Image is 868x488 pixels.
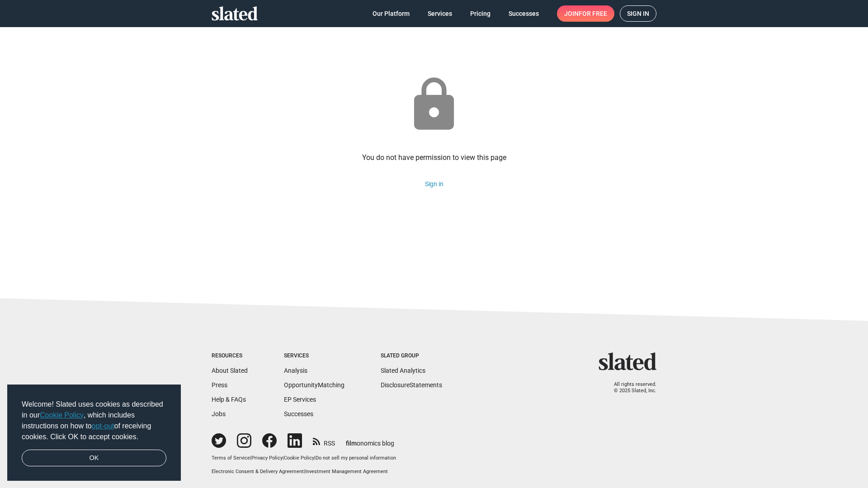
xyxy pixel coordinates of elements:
[212,367,248,374] a: About Slated
[627,6,649,21] span: Sign in
[251,455,283,461] a: Privacy Policy
[362,153,506,162] div: You do not have permission to view this page
[284,381,344,389] a: OpportunityMatching
[346,432,394,448] a: filmonomics blog
[381,352,442,360] div: Slated Group
[92,422,114,430] a: opt-out
[212,396,246,403] a: Help & FAQs
[381,367,425,374] a: Slated Analytics
[22,450,166,467] a: dismiss cookie message
[212,455,250,461] a: Terms of Service
[284,396,316,403] a: EP Services
[501,5,546,22] a: Successes
[7,385,181,481] div: cookieconsent
[346,440,357,447] span: film
[212,381,227,389] a: Press
[212,469,304,474] a: Electronic Consent & Delivery Agreement
[557,5,614,22] a: Joinfor free
[304,469,305,474] span: |
[313,434,335,448] a: RSS
[579,5,607,22] span: for free
[373,5,410,22] span: Our Platform
[365,5,417,22] a: Our Platform
[463,5,498,22] a: Pricing
[284,352,344,360] div: Services
[428,5,452,22] span: Services
[212,352,248,360] div: Resources
[314,455,316,461] span: |
[316,455,396,462] button: Do not sell my personal information
[420,5,459,22] a: Services
[212,410,226,418] a: Jobs
[470,5,491,22] span: Pricing
[381,381,442,389] a: DisclosureStatements
[40,411,84,419] a: Cookie Policy
[283,455,284,461] span: |
[564,5,607,22] span: Join
[509,5,539,22] span: Successes
[284,367,307,374] a: Analysis
[604,381,656,394] p: All rights reserved. © 2025 Slated, Inc.
[404,75,464,135] mat-icon: lock
[305,469,388,474] a: Investment Management Agreement
[284,410,313,418] a: Successes
[284,455,314,461] a: Cookie Policy
[620,5,656,22] a: Sign in
[250,455,251,461] span: |
[425,180,443,188] a: Sign in
[22,399,166,442] span: Welcome! Slated uses cookies as described in our , which includes instructions on how to of recei...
